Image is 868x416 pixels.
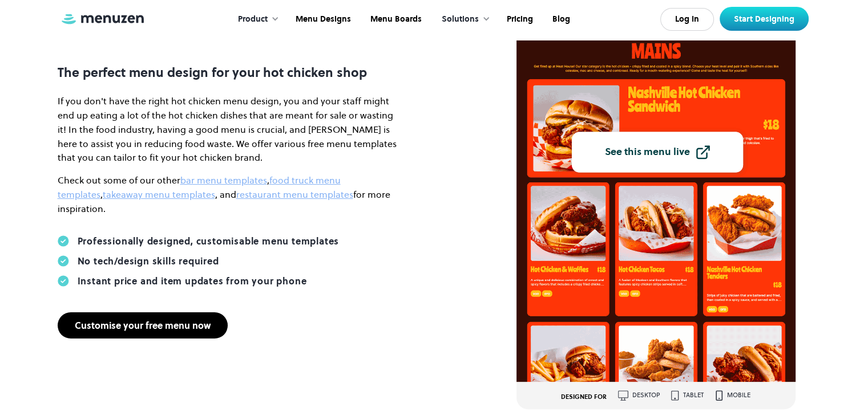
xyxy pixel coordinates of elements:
div: Product [227,2,285,37]
a: restaurant menu templates [236,188,353,201]
p: If you don't have the right hot chicken menu design, you and your staff might end up eating a lot... [58,94,400,165]
a: food truck menu templates [58,174,341,201]
a: Pricing [496,2,542,37]
a: Blog [542,2,579,37]
a: bar menu templates [180,174,267,186]
div: desktop [632,392,660,398]
div: DESIGNED FOR [561,394,607,401]
a: Customise your free menu now [58,312,228,338]
div: Professionally designed, customisable menu templates [78,235,340,247]
a: See this menu live [572,132,743,172]
div: See this menu live [605,147,690,157]
div: mobile [727,392,750,398]
div: Customise your free menu now [75,321,211,330]
div: No tech/design skills required [78,255,219,267]
div: tablet [683,392,704,398]
p: Check out some of our other , , , and for more inspiration. [58,173,400,215]
div: Solutions [442,13,479,26]
p: The perfect menu design for your hot chicken shop [58,65,400,80]
a: Menu Designs [285,2,360,37]
div: Solutions [430,2,496,37]
div: Instant price and item updates from your phone [78,275,307,287]
a: takeaway menu templates [103,188,215,201]
div: Product [238,13,268,26]
a: Start Designing [720,7,809,31]
a: Log In [660,8,714,31]
a: Menu Boards [360,2,430,37]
